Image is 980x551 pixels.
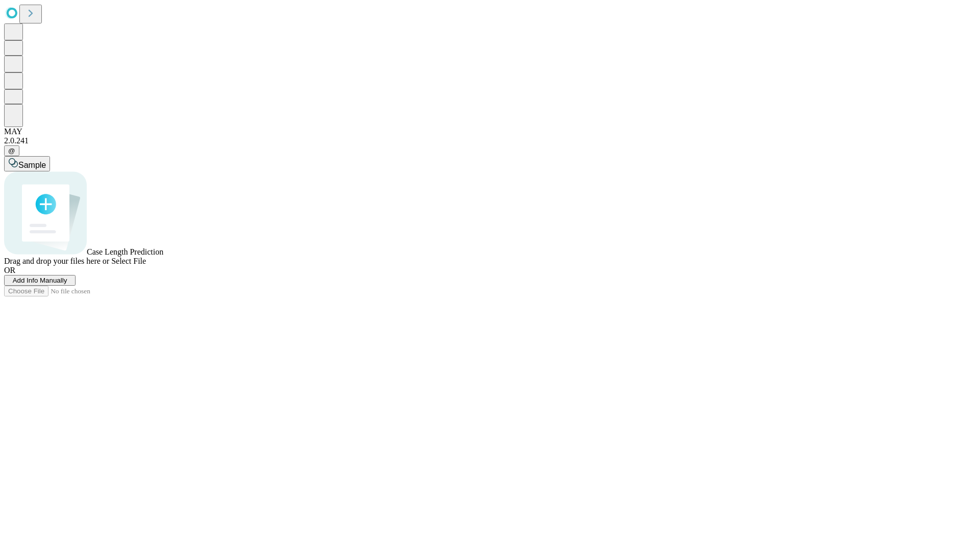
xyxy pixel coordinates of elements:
div: 2.0.241 [4,136,976,145]
span: Select File [111,257,146,265]
span: Sample [18,161,46,169]
button: Sample [4,156,50,171]
span: OR [4,266,15,274]
span: @ [8,147,15,155]
span: Case Length Prediction [87,247,163,256]
span: Drag and drop your files here or [4,257,109,265]
span: Add Info Manually [13,277,67,284]
button: @ [4,145,19,156]
button: Add Info Manually [4,275,76,286]
div: MAY [4,127,976,136]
